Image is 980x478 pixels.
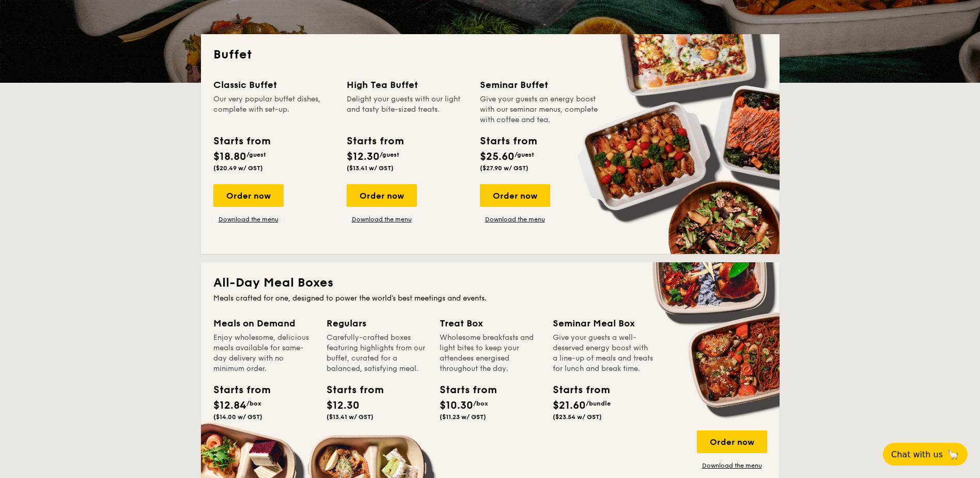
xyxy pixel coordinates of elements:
a: Download the menu [347,215,417,223]
span: ($27.90 w/ GST) [480,165,528,172]
span: ($14.00 w/ GST) [213,413,262,421]
span: ($13.41 w/ GST) [326,413,374,421]
span: /guest [246,151,266,158]
div: Meals on Demand [213,316,314,331]
div: Wholesome breakfasts and light bites to keep your attendees energised throughout the day. [440,333,540,374]
span: $21.60 [553,399,586,412]
a: Download the menu [480,215,550,223]
h2: Buffet [213,47,767,63]
span: Chat with us [891,450,943,459]
div: Starts from [440,382,486,398]
span: $25.60 [480,151,515,163]
span: $12.30 [347,151,380,163]
div: High Tea Buffet [347,78,468,92]
span: /bundle [586,400,611,407]
div: Treat Box [440,316,540,331]
span: $10.30 [440,399,473,412]
span: ($20.49 w/ GST) [213,165,263,172]
span: 🦙 [947,449,959,460]
span: $12.84 [213,399,246,412]
div: Order now [347,184,417,207]
div: Seminar Meal Box [553,316,654,331]
h2: All-Day Meal Boxes [213,275,767,291]
div: Enjoy wholesome, delicious meals available for same-day delivery with no minimum order. [213,333,314,374]
span: $18.80 [213,151,246,163]
div: Starts from [347,133,403,149]
div: Our very popular buffet dishes, complete with set-up. [213,94,334,125]
div: Starts from [213,382,260,398]
div: Starts from [326,382,373,398]
span: /guest [380,151,399,158]
div: Starts from [213,133,270,149]
div: Order now [697,430,767,453]
div: Carefully-crafted boxes featuring highlights from our buffet, curated for a balanced, satisfying ... [326,333,427,374]
div: Classic Buffet [213,78,334,92]
span: /box [246,400,261,407]
div: Give your guests an energy boost with our seminar menus, complete with coffee and tea. [480,94,601,125]
div: Order now [213,184,284,207]
span: ($11.23 w/ GST) [440,413,486,421]
div: Regulars [326,316,427,331]
button: Chat with us🦙 [883,443,968,466]
span: /guest [515,151,534,158]
div: Meals crafted for one, designed to power the world's best meetings and events. [213,293,767,304]
div: Starts from [480,133,536,149]
div: Order now [480,184,550,207]
span: ($23.54 w/ GST) [553,413,602,421]
div: Give your guests a well-deserved energy boost with a line-up of meals and treats for lunch and br... [553,333,654,374]
div: Starts from [553,382,599,398]
div: Seminar Buffet [480,78,601,92]
a: Download the menu [697,461,767,470]
a: Download the menu [213,215,284,223]
span: /box [473,400,488,407]
span: ($13.41 w/ GST) [347,165,394,172]
span: $12.30 [326,399,360,412]
div: Delight your guests with our light and tasty bite-sized treats. [347,94,468,125]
